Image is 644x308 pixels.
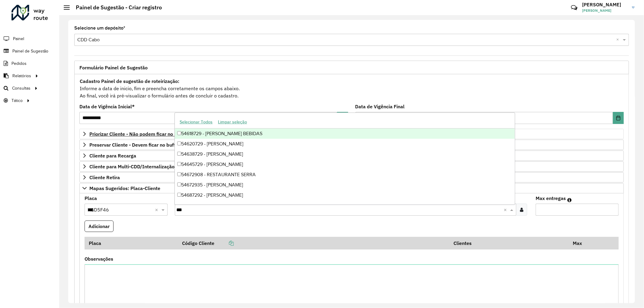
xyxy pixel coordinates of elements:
[175,149,515,159] div: 54638729 - [PERSON_NAME]
[582,8,627,13] span: [PERSON_NAME]
[155,206,160,213] span: Clear all
[175,190,515,200] div: 54687292 - [PERSON_NAME]
[79,65,148,70] span: Formulário Painel de Sugestão
[89,186,160,191] span: Mapas Sugeridos: Placa-Cliente
[11,60,27,67] span: Pedidos
[175,200,515,211] div: 54687293 - [PERSON_NAME] DE
[178,237,449,249] th: Código Cliente
[582,2,627,8] h3: [PERSON_NAME]
[613,112,624,124] button: Choose Date
[355,103,405,110] label: Data de Vigência Final
[79,129,624,139] a: Priorizar Cliente - Não podem ficar no buffer
[449,237,569,249] th: Clientes
[80,78,179,84] strong: Cadastro Painel de sugestão de roteirização:
[177,117,215,127] button: Selecionar Todos
[12,73,31,79] span: Relatórios
[568,1,581,14] a: Contato Rápido
[175,139,515,149] div: 54620729 - [PERSON_NAME]
[79,172,624,183] a: Cliente Retira
[175,159,515,170] div: 54645729 - [PERSON_NAME]
[12,85,30,91] span: Consultas
[79,183,624,193] a: Mapas Sugeridos: Placa-Cliente
[89,164,175,169] span: Cliente para Multi-CDD/Internalização
[89,132,188,136] span: Priorizar Cliente - Não podem ficar no buffer
[215,117,250,127] button: Limpar seleção
[175,170,515,180] div: 54672908 - RESTAURANTE SERRA
[85,237,178,249] th: Placa
[504,206,509,213] span: Clear all
[337,112,348,124] button: Choose Date
[536,195,566,202] label: Max entregas
[13,36,24,42] span: Painel
[79,161,624,172] a: Cliente para Multi-CDD/Internalização
[175,129,515,139] div: 54618729 - [PERSON_NAME] BEBIDAS
[175,113,515,205] ng-dropdown-panel: Options list
[11,97,23,104] span: Tático
[85,255,113,262] label: Observações
[616,36,621,43] span: Clear all
[85,221,114,232] button: Adicionar
[85,195,97,202] label: Placa
[89,175,120,180] span: Cliente Retira
[89,142,212,147] span: Preservar Cliente - Devem ficar no buffer, não roteirizar
[79,151,624,161] a: Cliente para Recarga
[79,140,624,150] a: Preservar Cliente - Devem ficar no buffer, não roteirizar
[79,77,624,100] div: Informe a data de inicio, fim e preencha corretamente os campos abaixo. Ao final, você irá pré-vi...
[74,24,125,32] label: Selecione um depósito
[89,153,136,158] span: Cliente para Recarga
[214,240,234,246] a: Copiar
[569,237,593,249] th: Max
[175,180,515,190] div: 54672935 - [PERSON_NAME]
[79,103,135,110] label: Data de Vigência Inicial
[567,198,572,202] em: Máximo de clientes que serão colocados na mesma rota com os clientes informados
[12,48,48,54] span: Painel de Sugestão
[70,4,162,11] h2: Painel de Sugestão - Criar registro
